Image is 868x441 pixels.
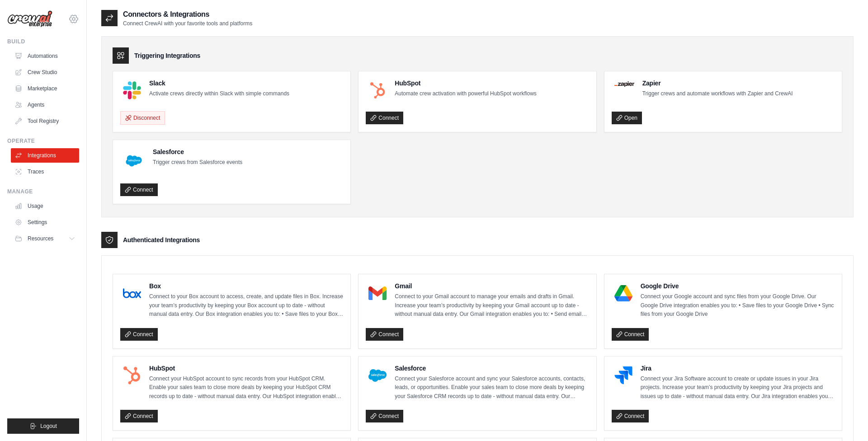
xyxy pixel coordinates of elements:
[149,375,343,401] p: Connect your HubSpot account to sync records from your HubSpot CRM. Enable your sales team to clo...
[642,79,793,88] h4: Zapier
[395,364,589,373] h4: Salesforce
[11,199,79,213] a: Usage
[149,89,289,99] p: Activate crews directly within Slack with simple commands
[123,81,141,99] img: Slack Logo
[366,410,403,422] a: Connect
[641,375,835,401] p: Connect your Jira Software account to create or update issues in your Jira projects. Increase you...
[11,114,79,128] a: Tool Registry
[368,81,387,99] img: HubSpot Logo
[395,375,589,401] p: Connect your Salesforce account and sync your Salesforce accounts, contacts, leads, or opportunit...
[641,364,835,373] h4: Jira
[40,422,57,430] span: Logout
[11,148,79,163] a: Integrations
[641,281,835,291] h4: Google Drive
[11,81,79,96] a: Marketplace
[7,418,79,434] button: Logout
[11,164,79,179] a: Traces
[11,215,79,230] a: Settings
[149,79,289,88] h4: Slack
[11,65,79,80] a: Crew Studio
[7,188,79,195] div: Manage
[395,79,536,88] h4: HubSpot
[395,281,589,291] h4: Gmail
[612,112,642,124] a: Open
[123,284,141,302] img: Box Logo
[614,366,632,385] img: Jira Logo
[368,284,387,302] img: Gmail Logo
[134,51,200,60] h3: Triggering Integrations
[153,158,242,167] p: Trigger crews from Salesforce events
[395,292,589,319] p: Connect to your Gmail account to manage your emails and drafts in Gmail. Increase your team’s pro...
[123,20,252,27] p: Connect CrewAI with your favorite tools and platforms
[120,410,158,422] a: Connect
[149,281,343,291] h4: Box
[614,284,632,302] img: Google Drive Logo
[642,89,793,99] p: Trigger crews and automate workflows with Zapier and CrewAI
[366,112,403,124] a: Connect
[7,137,79,145] div: Operate
[120,111,165,125] button: Disconnect
[612,328,649,341] a: Connect
[120,183,158,196] a: Connect
[123,9,252,20] h2: Connectors & Integrations
[149,292,343,319] p: Connect to your Box account to access, create, and update files in Box. Increase your team’s prod...
[149,364,343,373] h4: HubSpot
[28,235,53,242] span: Resources
[11,98,79,112] a: Agents
[395,89,536,99] p: Automate crew activation with powerful HubSpot workflows
[614,81,634,87] img: Zapier Logo
[641,292,835,319] p: Connect your Google account and sync files from your Google Drive. Our Google Drive integration e...
[123,235,200,244] h3: Authenticated Integrations
[368,366,387,385] img: Salesforce Logo
[153,147,242,156] h4: Salesforce
[7,38,79,45] div: Build
[120,328,158,341] a: Connect
[123,150,145,172] img: Salesforce Logo
[7,10,52,28] img: Logo
[123,366,141,385] img: HubSpot Logo
[366,328,403,341] a: Connect
[612,410,649,422] a: Connect
[11,49,79,63] a: Automations
[11,231,79,246] button: Resources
